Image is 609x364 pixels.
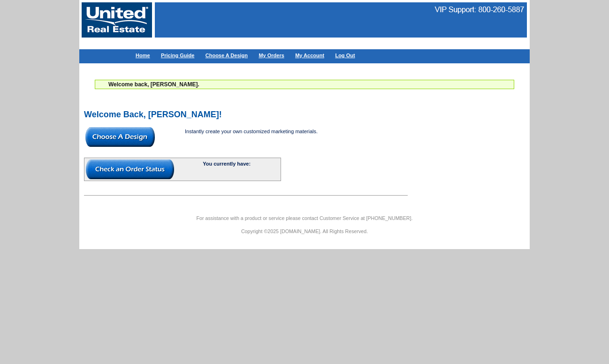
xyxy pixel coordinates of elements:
a: Pricing Guide [161,53,195,58]
a: My Orders [259,53,284,58]
img: button-choose-design.gif [85,127,155,147]
a: Log Out [335,53,355,58]
img: button-check-order-status.gif [86,159,174,179]
a: My Account [295,53,324,58]
h2: Welcome Back, [PERSON_NAME]! [84,110,525,119]
p: For assistance with a product or service please contact Customer Service at [PHONE_NUMBER]. [79,214,530,222]
span: Welcome back, [PERSON_NAME]. [108,81,199,88]
span: Instantly create your own customized marketing materials. [185,129,318,134]
a: Choose A Design [206,53,248,58]
a: Home [136,53,150,58]
p: Copyright ©2025 [DOMAIN_NAME]. All Rights Reserved. [79,227,530,235]
b: You currently have: [203,161,251,167]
